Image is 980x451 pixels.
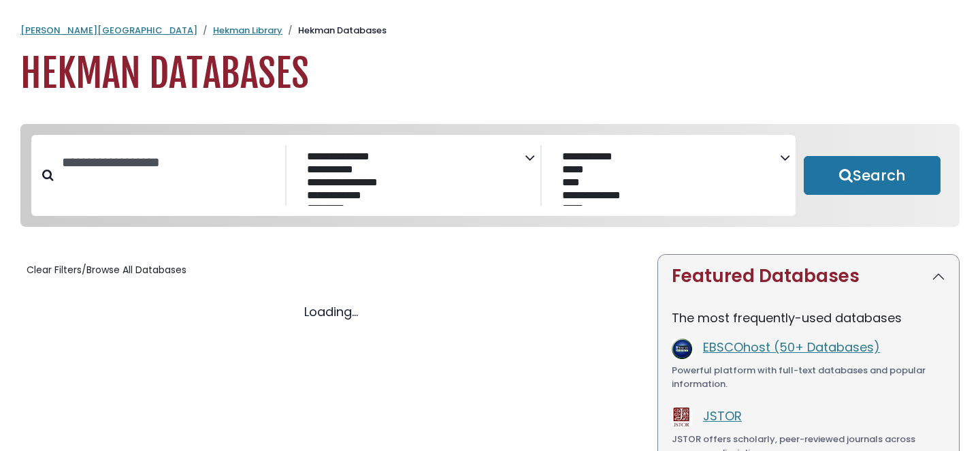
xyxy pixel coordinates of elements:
a: Hekman Library [213,24,282,37]
button: Clear Filters/Browse All Databases [20,260,193,281]
p: The most frequently-used databases [672,309,945,327]
div: Powerful platform with full-text databases and popular information. [672,364,945,390]
button: Featured Databases [658,255,959,298]
a: [PERSON_NAME][GEOGRAPHIC_DATA] [20,24,197,37]
select: Database Subject Filter [297,147,525,206]
nav: breadcrumb [20,24,960,37]
div: Loading... [20,302,641,321]
li: Hekman Databases [282,24,387,37]
a: JSTOR [703,407,742,424]
nav: Search filters [20,124,960,228]
input: Search database by title or keyword [54,151,285,174]
select: Database Vendors Filter [553,147,780,206]
a: EBSCOhost (50+ Databases) [703,339,880,356]
h1: Hekman Databases [20,51,960,97]
button: Submit for Search Results [804,156,941,196]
